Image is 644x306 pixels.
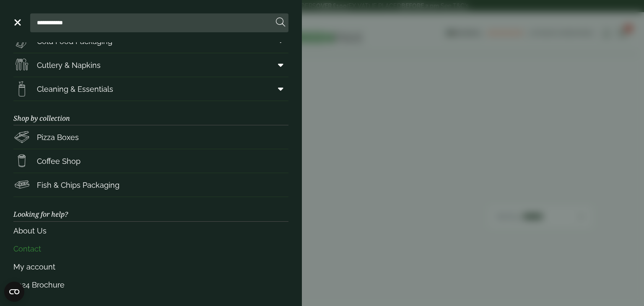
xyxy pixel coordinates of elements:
[13,276,288,294] a: 2024 Brochure
[13,77,288,101] a: Cleaning & Essentials
[37,83,113,95] span: Cleaning & Essentials
[13,101,288,125] h3: Shop by collection
[13,57,30,73] img: Cutlery.svg
[13,53,288,77] a: Cutlery & Napkins
[37,60,101,71] span: Cutlery & Napkins
[13,222,288,240] a: About Us
[13,197,288,221] h3: Looking for help?
[37,156,80,167] span: Coffee Shop
[37,132,79,143] span: Pizza Boxes
[13,258,288,276] a: My account
[13,173,288,197] a: Fish & Chips Packaging
[4,282,24,302] button: Open CMP widget
[37,179,119,191] span: Fish & Chips Packaging
[13,149,288,173] a: Coffee Shop
[13,80,30,97] img: open-wipe.svg
[13,153,30,169] img: HotDrink_paperCup.svg
[13,129,30,145] img: Pizza_boxes.svg
[13,125,288,149] a: Pizza Boxes
[13,240,288,258] a: Contact
[13,176,30,193] img: FishNchip_box.svg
